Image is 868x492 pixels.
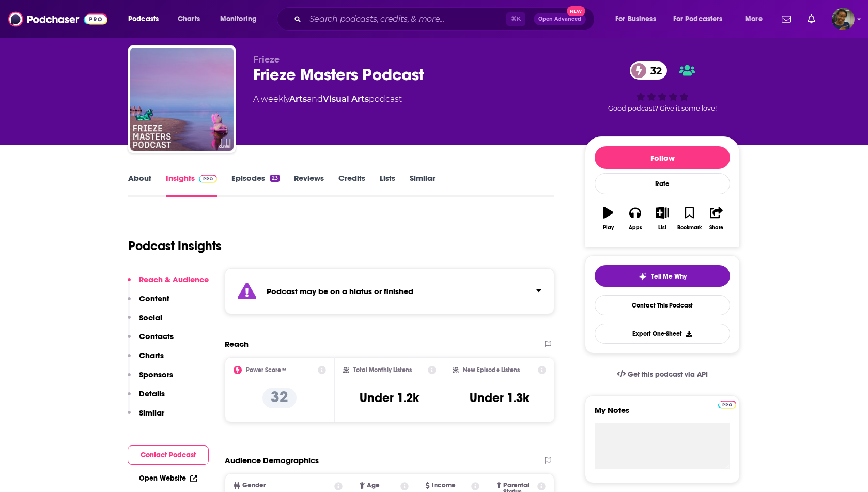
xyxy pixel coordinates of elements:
[651,272,687,281] span: Tell Me Why
[585,55,740,119] div: 32Good podcast? Give it some love!
[380,173,395,197] a: Lists
[608,11,669,27] button: open menu
[353,366,412,374] h2: Total Monthly Listens
[139,408,164,418] p: Similar
[199,175,217,183] img: Podchaser Pro
[305,11,506,27] input: Search podcasts, credits, & more...
[128,294,169,313] button: Content
[139,331,174,341] p: Contacts
[640,62,667,80] span: 32
[225,268,554,314] section: Click to expand status details
[832,8,855,30] button: Show profile menu
[658,225,667,231] div: List
[595,265,730,287] button: tell me why sparkleTell Me Why
[718,399,736,409] a: Pro website
[323,94,369,104] a: Visual Arts
[139,370,173,379] p: Sponsors
[567,6,585,16] span: New
[128,313,162,332] button: Social
[225,455,319,465] h2: Audience Demographics
[128,445,209,465] button: Contact Podcast
[609,362,716,387] a: Get this podcast via API
[178,12,200,26] span: Charts
[410,173,435,197] a: Similar
[139,313,162,322] p: Social
[615,12,656,26] span: For Business
[832,8,855,30] img: User Profile
[8,9,107,29] img: Podchaser - Follow, Share and Rate Podcasts
[360,390,419,406] h3: Under 1.2k
[287,7,605,31] div: Search podcasts, credits, & more...
[128,12,159,26] span: Podcasts
[130,48,234,151] img: Frieze Masters Podcast
[253,93,402,105] div: A weekly podcast
[595,324,730,344] button: Export One-Sheet
[803,10,819,28] a: Show notifications dropdown
[270,175,280,182] div: 23
[128,274,209,294] button: Reach & Audience
[267,286,413,296] strong: Podcast may be on a hiatus or finished
[778,10,795,28] a: Show notifications dropdown
[677,225,702,231] div: Bookmark
[608,104,717,112] span: Good podcast? Give it some love!
[506,12,525,26] span: ⌘ K
[639,272,647,281] img: tell me why sparkle
[622,200,648,237] button: Apps
[470,390,529,406] h3: Under 1.3k
[367,482,380,489] span: Age
[738,11,776,27] button: open menu
[745,12,763,26] span: More
[225,339,249,349] h2: Reach
[220,12,257,26] span: Monitoring
[595,200,622,237] button: Play
[128,408,164,427] button: Similar
[538,17,581,22] span: Open Advanced
[139,294,169,303] p: Content
[667,11,738,27] button: open menu
[166,173,217,197] a: InsightsPodchaser Pro
[649,200,676,237] button: List
[231,173,280,197] a: Episodes23
[595,295,730,315] a: Contact This Podcast
[128,331,174,350] button: Contacts
[294,173,324,197] a: Reviews
[246,366,286,374] h2: Power Score™
[253,55,280,65] span: Frieze
[128,173,151,197] a: About
[307,94,323,104] span: and
[832,8,855,30] span: Logged in as sabrinajohnson
[128,370,173,389] button: Sponsors
[289,94,307,104] a: Arts
[213,11,270,27] button: open menu
[595,405,730,423] label: My Notes
[242,482,266,489] span: Gender
[139,274,209,284] p: Reach & Audience
[139,350,164,360] p: Charts
[629,225,642,231] div: Apps
[603,225,614,231] div: Play
[121,11,172,27] button: open menu
[703,200,730,237] button: Share
[432,482,456,489] span: Income
[128,389,165,408] button: Details
[718,401,736,409] img: Podchaser Pro
[139,389,165,398] p: Details
[595,146,730,169] button: Follow
[673,12,723,26] span: For Podcasters
[262,388,297,408] p: 32
[338,173,365,197] a: Credits
[128,238,222,254] h1: Podcast Insights
[676,200,703,237] button: Bookmark
[630,62,667,80] a: 32
[534,13,586,25] button: Open AdvancedNew
[463,366,520,374] h2: New Episode Listens
[139,474,197,483] a: Open Website
[128,350,164,370] button: Charts
[628,370,708,379] span: Get this podcast via API
[709,225,723,231] div: Share
[595,173,730,194] div: Rate
[171,11,206,27] a: Charts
